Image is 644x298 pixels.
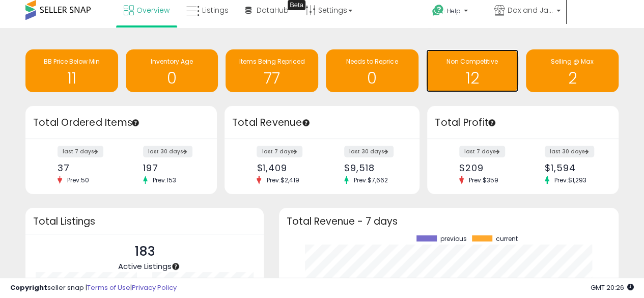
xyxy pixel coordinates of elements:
[257,162,314,173] div: $1,409
[435,116,611,130] h3: Total Profit
[326,49,418,92] a: Needs to Reprice 0
[545,162,601,173] div: $1,594
[531,70,613,87] h1: 2
[459,146,505,157] label: last 7 days
[131,70,213,87] h1: 0
[58,146,103,157] label: last 7 days
[331,70,413,87] h1: 0
[349,176,393,184] span: Prev: $7,662
[257,5,289,15] span: DataHub
[508,5,553,15] span: Dax and Jade Co.
[151,57,193,66] span: Inventory Age
[62,176,94,184] span: Prev: 50
[487,118,496,127] div: Tooltip anchor
[132,283,177,292] a: Privacy Policy
[464,176,503,184] span: Prev: $359
[426,49,519,92] a: Non Competitive 12
[257,146,302,157] label: last 7 days
[226,49,318,92] a: Items Being Repriced 77
[549,176,592,184] span: Prev: $1,293
[591,283,634,292] span: 2025-09-12 20:26 GMT
[526,49,619,92] a: Selling @ Max 2
[25,49,118,92] a: BB Price Below Min 11
[344,162,402,173] div: $9,518
[545,146,594,157] label: last 30 days
[31,70,113,87] h1: 11
[33,218,256,225] h3: Total Listings
[58,162,114,173] div: 37
[143,146,192,157] label: last 30 days
[136,5,170,15] span: Overview
[126,49,218,92] a: Inventory Age 0
[239,57,305,66] span: Items Being Repriced
[432,4,444,17] i: Get Help
[202,5,229,15] span: Listings
[148,176,181,184] span: Prev: 153
[131,118,140,127] div: Tooltip anchor
[496,235,518,242] span: current
[44,57,100,66] span: BB Price Below Min
[459,162,515,173] div: $209
[551,57,594,66] span: Selling @ Max
[261,176,304,184] span: Prev: $2,419
[231,70,313,87] h1: 77
[446,57,498,66] span: Non Competitive
[232,116,412,130] h3: Total Revenue
[118,242,171,261] p: 183
[447,7,461,15] span: Help
[87,283,130,292] a: Terms of Use
[171,262,180,271] div: Tooltip anchor
[346,57,398,66] span: Needs to Reprice
[431,70,514,87] h1: 12
[287,218,611,225] h3: Total Revenue - 7 days
[10,283,47,292] strong: Copyright
[143,162,199,173] div: 197
[301,118,311,127] div: Tooltip anchor
[118,261,171,272] span: Active Listings
[10,283,177,293] div: seller snap | |
[33,116,209,130] h3: Total Ordered Items
[344,146,394,157] label: last 30 days
[440,235,467,242] span: previous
